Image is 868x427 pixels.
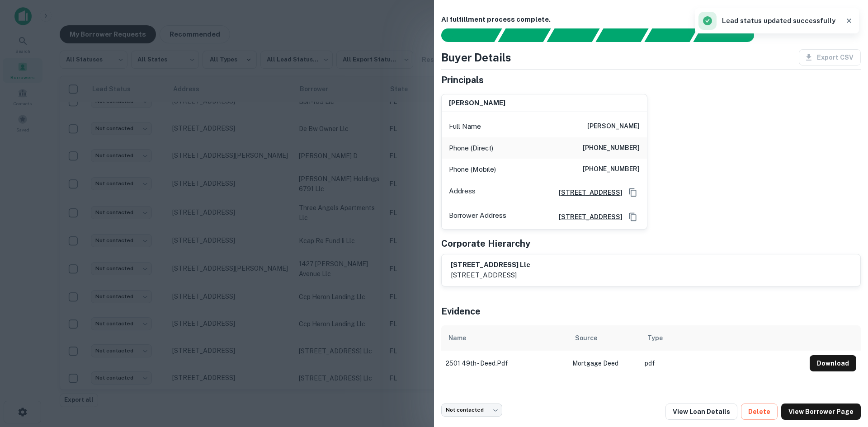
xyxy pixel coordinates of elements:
div: scrollable content [441,325,861,376]
div: Sending borrower request to AI... [430,28,498,42]
iframe: Chat Widget [823,355,868,398]
h5: Evidence [441,305,481,318]
div: Not contacted [441,404,502,417]
h6: [PERSON_NAME] [449,98,505,108]
button: Delete [741,404,778,420]
div: Principals found, still searching for contact information. This may take time... [644,28,697,42]
div: Principals found, AI now looking for contact information... [595,28,648,42]
div: AI fulfillment process complete. [693,28,765,42]
td: Mortgage Deed [568,351,640,376]
button: Copy Address [626,210,640,224]
p: Address [449,186,476,199]
a: View Borrower Page [781,404,861,420]
h6: AI fulfillment process complete. [441,14,861,25]
p: Phone (Mobile) [449,164,496,175]
div: Documents found, AI parsing details... [547,28,599,42]
td: pdf [640,351,805,376]
th: Type [640,325,805,351]
div: Lead status updated successfully [698,12,835,30]
td: 2501 49th - deed.pdf [441,351,568,376]
p: Borrower Address [449,210,506,224]
button: Copy Address [626,186,640,199]
th: Name [441,325,568,351]
button: Download [810,355,856,371]
div: Name [448,333,466,343]
a: [STREET_ADDRESS] [552,212,623,222]
div: Source [575,333,597,343]
p: Phone (Direct) [449,143,493,154]
p: [STREET_ADDRESS] [451,270,530,281]
div: Type [647,333,663,343]
h5: Principals [441,73,484,87]
h6: [STREET_ADDRESS] llc [451,260,530,270]
h6: [PERSON_NAME] [587,121,640,132]
a: View Loan Details [665,404,737,420]
h6: [PHONE_NUMBER] [583,164,640,175]
h6: [PHONE_NUMBER] [583,143,640,154]
div: Your request is received and processing... [498,28,551,42]
p: Full Name [449,121,481,132]
h5: Corporate Hierarchy [441,237,530,250]
th: Source [568,325,640,351]
h4: Buyer Details [441,49,511,66]
a: [STREET_ADDRESS] [552,188,623,197]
